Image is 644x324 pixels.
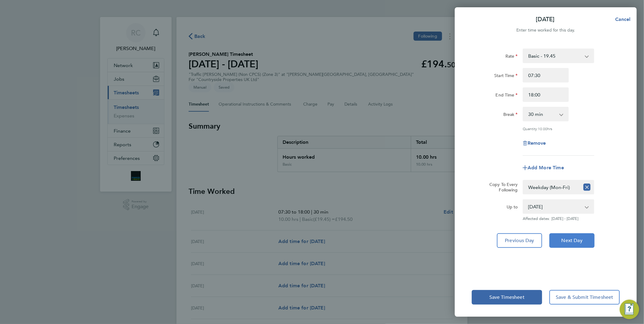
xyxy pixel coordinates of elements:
[562,238,582,244] span: Next Day
[503,112,518,119] label: Break
[538,126,547,131] span: 10.00
[528,165,564,170] span: Add More Time
[485,182,518,193] label: Copy To Every Following
[523,87,569,102] input: E.g. 18:00
[507,204,518,211] label: Up to
[523,141,546,146] button: Remove
[523,126,594,131] div: Quantity: hrs
[505,53,518,61] label: Rate
[489,294,525,300] span: Save Timesheet
[556,294,613,300] span: Save & Submit Timesheet
[472,290,542,305] button: Save Timesheet
[494,73,518,80] label: Start Time
[549,233,595,248] button: Next Day
[505,238,534,244] span: Previous Day
[523,68,569,83] input: E.g. 08:00
[528,140,546,146] span: Remove
[523,216,594,221] span: Affected dates: [DATE] - [DATE]
[605,13,637,25] button: Cancel
[497,233,542,248] button: Previous Day
[455,27,637,34] div: Enter time worked for this day.
[620,300,639,319] button: Engage Resource Center
[613,16,631,22] span: Cancel
[549,290,620,305] button: Save & Submit Timesheet
[523,165,564,170] button: Add More Time
[583,181,591,194] button: Reset selection
[536,15,555,24] p: [DATE]
[496,92,518,100] label: End Time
